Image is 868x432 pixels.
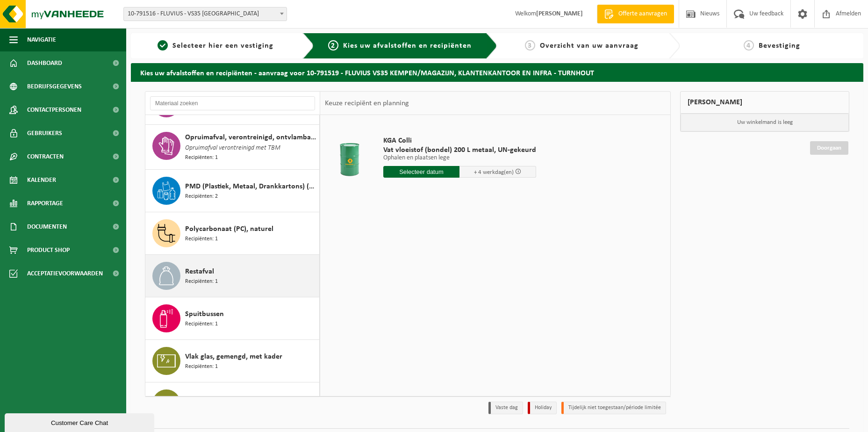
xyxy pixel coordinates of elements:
[27,145,64,168] span: Contracten
[27,75,82,98] span: Bedrijfsgegevens
[343,42,472,50] span: Kies uw afvalstoffen en recipiënten
[320,92,414,115] div: Keuze recipiënt en planning
[158,40,168,50] span: 1
[185,351,282,362] span: Vlak glas, gemengd, met kader
[27,51,62,75] span: Dashboard
[27,215,67,238] span: Documenten
[27,262,103,285] span: Acceptatievoorwaarden
[5,411,156,432] iframe: chat widget
[561,402,666,414] li: Tijdelijk niet toegestaan/période limitée
[810,141,848,155] a: Doorgaan
[185,223,273,235] span: Polycarbonaat (PC), naturel
[185,143,280,153] span: Opruimafval verontreinigd met TBM
[474,169,514,175] span: + 4 werkdag(en)
[185,309,224,320] span: Spuitbussen
[680,91,849,114] div: [PERSON_NAME]
[185,362,218,371] span: Recipiënten: 1
[681,114,849,131] p: Uw winkelmand is leeg
[536,10,583,17] strong: [PERSON_NAME]
[525,40,535,50] span: 3
[123,7,287,21] span: 10-791516 - FLUVIUS - VS35 KEMPEN
[27,238,70,262] span: Product Shop
[185,277,218,286] span: Recipiënten: 1
[27,122,62,145] span: Gebruikers
[27,168,56,192] span: Kalender
[185,132,317,143] span: Opruimafval, verontreinigd, ontvlambaar
[759,42,800,50] span: Bevestiging
[150,96,315,110] input: Materiaal zoeken
[124,7,287,21] span: 10-791516 - FLUVIUS - VS35 KEMPEN
[145,125,320,170] button: Opruimafval, verontreinigd, ontvlambaar Opruimafval verontreinigd met TBM Recipiënten: 1
[383,166,460,178] input: Selecteer datum
[616,9,669,19] span: Offerte aanvragen
[185,320,218,329] span: Recipiënten: 1
[27,28,56,51] span: Navigatie
[185,181,317,192] span: PMD (Plastiek, Metaal, Drankkartons) (bedrijven)
[136,40,295,51] a: 1Selecteer hier een vestiging
[145,297,320,340] button: Spuitbussen Recipiënten: 1
[383,136,536,145] span: KGA Colli
[27,192,63,215] span: Rapportage
[145,255,320,297] button: Restafval Recipiënten: 1
[488,402,523,414] li: Vaste dag
[383,145,536,155] span: Vat vloeistof (bondel) 200 L metaal, UN-gekeurd
[540,42,638,50] span: Overzicht van uw aanvraag
[145,382,320,425] button: Vlak glas, niet gekleurd
[145,170,320,212] button: PMD (Plastiek, Metaal, Drankkartons) (bedrijven) Recipiënten: 2
[328,40,338,50] span: 2
[383,155,536,161] p: Ophalen en plaatsen lege
[528,402,557,414] li: Holiday
[145,212,320,255] button: Polycarbonaat (PC), naturel Recipiënten: 1
[145,340,320,382] button: Vlak glas, gemengd, met kader Recipiënten: 1
[597,5,674,23] a: Offerte aanvragen
[172,42,273,50] span: Selecteer hier een vestiging
[131,63,863,81] h2: Kies uw afvalstoffen en recipiënten - aanvraag voor 10-791519 - FLUVIUS VS35 KEMPEN/MAGAZIJN, KLA...
[185,394,259,405] span: Vlak glas, niet gekleurd
[185,266,214,277] span: Restafval
[27,98,81,122] span: Contactpersonen
[185,153,218,162] span: Recipiënten: 1
[744,40,754,50] span: 4
[185,235,218,244] span: Recipiënten: 1
[185,192,218,201] span: Recipiënten: 2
